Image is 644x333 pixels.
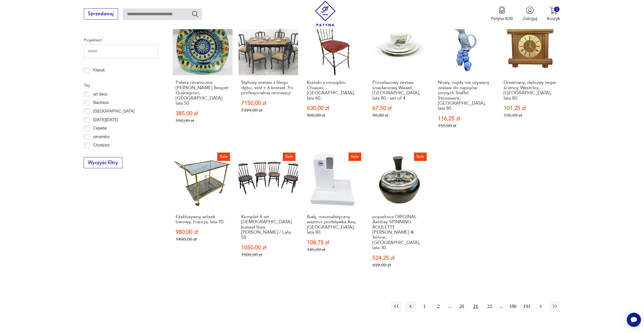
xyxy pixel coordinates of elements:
a: SaleEkskluzywny wózek barowy, Francja, lata 70.Ekskluzywny wózek barowy, Francja, lata 70.980,00 ... [173,150,232,280]
p: Projektant [84,37,158,43]
img: Ikona koszyka [550,6,557,14]
h3: Krzesło z mosiądzu Chiavari, [GEOGRAPHIC_DATA], lata 60. [307,80,361,101]
p: art deco [93,91,107,98]
p: Patyna B2B [491,16,513,22]
h3: Patera ceramiczna [PERSON_NAME] Bequet Quaregnon, [GEOGRAPHIC_DATA] lata 50. [176,80,230,106]
img: Patyna - sklep z meblami i dekoracjami vintage [312,1,338,26]
p: ceramika [93,134,109,140]
button: 190 [507,301,518,312]
button: 2 [433,301,444,312]
h3: Nowy, nigdy nie używany zestaw do napojów zimnych Staffel Stoneware, [GEOGRAPHIC_DATA], lata 80. [438,80,492,111]
h3: Stylowy zestaw z litego dębu, stół + 6 krzeseł. Po profesjonalnej renowacji [241,80,295,96]
p: [GEOGRAPHIC_DATA] [93,108,134,115]
p: Chodzież [93,142,110,149]
p: 900,00 zł [307,113,361,118]
button: Sprzedawaj [84,8,118,20]
p: Bauhaus [93,99,109,106]
p: 7399,00 zł [241,108,295,113]
a: Ikona medaluPatyna B2B [491,6,513,22]
a: SalePatera ceramiczna H. Bequet Quaregnon, Belgia lata 50.Patera ceramiczna [PERSON_NAME] Bequet ... [173,16,232,140]
p: Cepelia [93,125,107,132]
p: 135,00 zł [504,113,558,118]
h3: popielnica ORIGINAL Ashtray SPINNING ROULETTE [PERSON_NAME] & Söhne, [GEOGRAPHIC_DATA], lata 30. [372,214,426,251]
p: Tag [84,82,158,88]
h3: Drewniany, dębowy zegar ścienny Westclox, [GEOGRAPHIC_DATA], lata 80. [504,80,558,101]
button: 21 [470,301,481,312]
button: Szukaj [191,10,199,17]
button: 0Koszyk [547,6,560,22]
p: Ćmielów [93,151,108,157]
img: Ikona medalu [498,6,506,14]
p: Klasyk [93,67,105,73]
a: SalePorcelanowy zestaw śniadaniowy Wawel, Polska, lata 80.- set of 4Porcelanowy zestaw śniadaniow... [370,16,429,140]
p: 67,50 zł [372,106,426,111]
p: 524,25 zł [372,255,426,261]
a: SaleBiały, minimalistyczny wazon+ podstawka Asa, Niemcy, lata 80.Biały, minimalistyczny wazon+ po... [304,150,364,280]
button: 1 [419,301,430,312]
h3: Porcelanowy zestaw śniadaniowy Wawel, [GEOGRAPHIC_DATA], lata 80.- set of 4 [372,80,426,101]
h3: Komplet 4 szt. [DEMOGRAPHIC_DATA] krzeseł Ibex [PERSON_NAME] / Lata 50. [241,214,295,240]
p: 550,00 zł [176,118,230,123]
p: 155,00 zł [438,123,492,128]
p: 101,25 zł [504,106,558,111]
iframe: Smartsupp widget button [627,313,641,327]
a: SaleNowy, nigdy nie używany zestaw do napojów zimnych Staffel Stoneware, Niemcy, lata 80.Nowy, ni... [435,16,495,140]
a: SaleDrewniany, dębowy zegar ścienny Westclox, Niemcy, lata 80.Drewniany, dębowy zegar ścienny Wes... [501,16,560,140]
p: Koszyk [547,16,560,22]
p: 116,25 zł [438,116,492,121]
p: 385,00 zł [176,111,230,116]
p: 1500,00 zł [241,252,295,257]
p: 108,75 zł [307,240,361,245]
button: Patyna B2B [491,6,513,22]
img: Ikonka użytkownika [526,6,534,14]
h3: Biały, minimalistyczny wazon+ podstawka Asa, [GEOGRAPHIC_DATA], lata 80. [307,214,361,235]
p: Zaloguj [523,16,537,22]
p: 7150,00 zł [241,101,295,106]
button: Wyczyść filtry [84,157,122,168]
p: 90,00 zł [372,113,426,118]
button: 22 [484,301,495,312]
p: 145,00 zł [307,247,361,252]
button: Zaloguj [523,6,537,22]
a: Sprzedawaj [84,12,118,16]
p: 699,00 zł [372,263,426,268]
a: Salepopielnica ORIGINAL Ashtray SPINNING ROULETTE Erhard & Söhne, Niemcy, lata 30.popielnica ORIG... [370,150,429,280]
p: 1050,00 zł [241,245,295,250]
h3: Ekskluzywny wózek barowy, Francja, lata 70. [176,214,230,225]
p: 630,00 zł [307,106,361,111]
a: SaleKomplet 4 szt. szwedzkich krzeseł Ibex Penny Windsor / Lata 50.Komplet 4 szt. [DEMOGRAPHIC_DA... [239,150,298,280]
a: SaleStylowy zestaw z litego dębu, stół + 6 krzeseł. Po profesjonalnej renowacjiStylowy zestaw z l... [239,16,298,140]
p: 980,00 zł [176,230,230,235]
div: 0 [554,7,559,12]
p: 1400,00 zł [176,237,230,242]
p: [DATE][DATE] [93,117,118,123]
a: SaleKrzesło z mosiądzu Chiavari, Włochy, lata 60.Krzesło z mosiądzu Chiavari, [GEOGRAPHIC_DATA], ... [304,16,364,140]
button: 20 [456,301,467,312]
button: 191 [521,301,532,312]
